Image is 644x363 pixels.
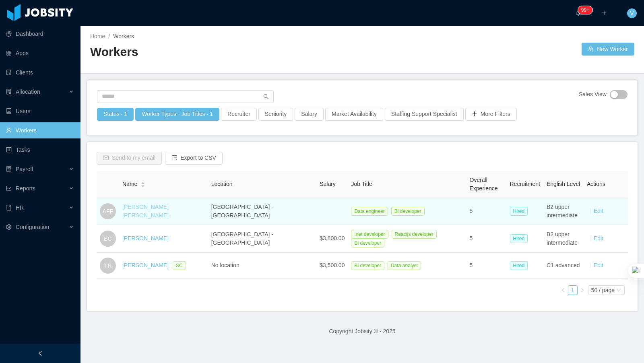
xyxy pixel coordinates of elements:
span: Job Title [351,181,372,187]
button: Market Availability [325,108,383,121]
td: [GEOGRAPHIC_DATA] - [GEOGRAPHIC_DATA] [208,198,317,225]
button: Salary [295,108,324,121]
span: V [630,8,634,18]
button: Worker Types - Job Titles · 1 [135,108,219,121]
span: $3,500.00 [320,262,345,268]
td: 5 [466,253,507,279]
span: Workers [113,33,134,39]
td: No location [208,253,317,279]
span: Allocation [16,89,40,95]
a: icon: robotUsers [6,103,74,119]
td: B2 upper intermediate [543,198,584,225]
a: 1 [568,286,577,295]
button: icon: usergroup-addNew Worker [582,43,634,56]
td: B2 upper intermediate [543,225,584,253]
span: Hired [510,261,528,270]
span: $3,800.00 [320,235,345,241]
span: Bi developer [351,261,384,270]
span: Payroll [16,166,33,172]
span: Data analyst [388,261,421,270]
a: Hired [510,208,531,214]
i: icon: bell [576,10,581,16]
li: 1 [568,285,578,295]
div: Sort [140,181,145,186]
span: Reactjs developer [392,230,437,239]
footer: Copyright Jobsity © - 2025 [80,318,644,345]
span: HR [16,204,24,211]
span: Location [211,181,233,187]
a: [PERSON_NAME] [PERSON_NAME] [122,204,169,219]
div: 50 / page [591,286,615,295]
a: [PERSON_NAME] [122,262,169,268]
button: Recruiter [221,108,257,121]
span: Data engineer [351,207,388,216]
span: Configuration [16,224,49,230]
td: 5 [466,225,507,253]
td: 5 [466,198,507,225]
i: icon: caret-down [141,184,145,186]
i: icon: left [561,288,566,293]
td: C1 advanced [543,253,584,279]
span: BC [104,231,111,247]
button: icon: plusMore Filters [465,108,517,121]
li: Previous Page [558,285,568,295]
span: Actions [587,181,605,187]
a: Edit [594,208,603,214]
span: English Level [547,181,580,187]
i: icon: solution [6,89,12,95]
span: Reports [16,185,35,192]
i: icon: book [6,205,12,210]
span: Salary [320,181,336,187]
span: Overall Experience [470,177,498,192]
i: icon: down [616,288,621,293]
span: / [108,33,110,39]
a: icon: profileTasks [6,142,74,158]
span: .net developer [351,230,388,239]
h2: Workers [90,44,362,60]
span: Hired [510,207,528,216]
a: [PERSON_NAME] [122,235,169,241]
button: Staffing Support Specialist [385,108,464,121]
span: Recruitment [510,181,540,187]
i: icon: caret-up [141,181,145,184]
a: icon: pie-chartDashboard [6,26,74,42]
td: [GEOGRAPHIC_DATA] - [GEOGRAPHIC_DATA] [208,225,317,253]
sup: 899 [578,6,592,14]
a: Hired [510,235,531,241]
button: Status · 1 [97,108,134,121]
a: icon: auditClients [6,64,74,80]
span: Name [122,180,137,188]
button: Seniority [258,108,293,121]
a: Edit [594,262,603,268]
a: Home [90,33,105,39]
span: TR [104,258,112,274]
a: icon: userWorkers [6,122,74,138]
i: icon: file-protect [6,166,12,172]
i: icon: line-chart [6,186,12,191]
a: Edit [594,235,603,241]
a: icon: appstoreApps [6,45,74,61]
i: icon: setting [6,224,12,230]
span: Hired [510,234,528,243]
span: AFF [103,203,113,219]
li: Next Page [578,285,587,295]
span: Bi developer [391,207,425,216]
i: icon: right [580,288,585,293]
span: Sales View [579,90,607,99]
a: Hired [510,262,531,268]
span: Bi developer [351,239,384,248]
span: SC [173,261,186,270]
i: icon: plus [601,10,607,16]
i: icon: search [263,94,269,99]
button: icon: exportExport to CSV [165,152,223,165]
